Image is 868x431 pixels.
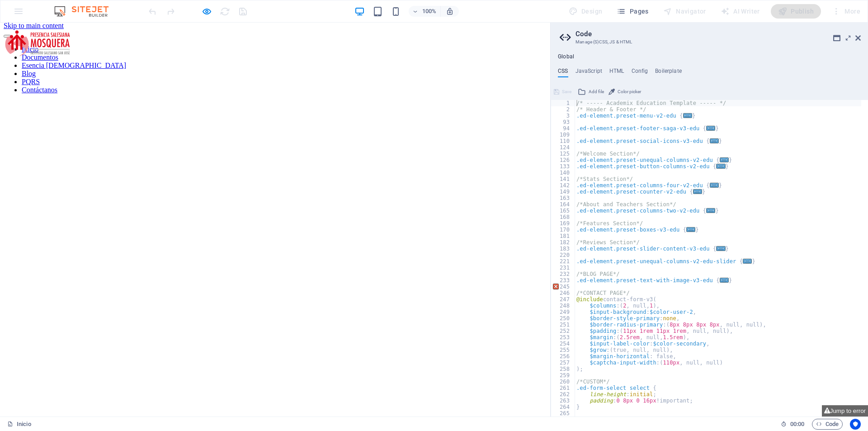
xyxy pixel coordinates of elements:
[551,322,576,328] div: 251
[551,347,576,353] div: 255
[551,265,576,271] div: 231
[551,119,576,125] div: 93
[720,157,729,162] span: ...
[551,328,576,334] div: 252
[22,63,57,71] a: Contáctanos
[22,39,126,47] a: Esencia [DEMOGRAPHIC_DATA]
[551,189,576,195] div: 149
[717,164,726,169] span: ...
[617,7,648,16] span: Pages
[693,189,702,194] span: ...
[551,214,576,220] div: 168
[551,144,576,151] div: 124
[551,360,576,366] div: 257
[812,419,843,430] button: Code
[551,113,576,119] div: 3
[565,4,606,19] div: Design (Ctrl+Alt+Y)
[4,7,71,34] img: Academix
[52,6,120,17] img: Editor Logo
[551,182,576,189] div: 142
[710,183,719,188] span: ...
[558,53,574,61] h4: Global
[551,125,576,132] div: 94
[551,353,576,360] div: 256
[551,157,576,163] div: 126
[551,208,576,214] div: 165
[551,201,576,208] div: 164
[22,47,36,55] a: Blog
[551,303,576,309] div: 248
[790,419,804,430] span: 00 00
[551,271,576,277] div: 232
[551,106,576,113] div: 2
[551,341,576,347] div: 254
[551,246,576,252] div: 183
[707,208,716,213] span: ...
[618,86,641,97] span: Color picker
[551,379,576,385] div: 260
[409,6,441,17] button: 100%
[607,86,642,97] button: Color picker
[551,239,576,246] div: 182
[686,227,695,232] span: ...
[576,68,602,78] h4: JavaScript
[551,385,576,391] div: 261
[576,38,843,46] h3: Manage (S)CSS, JS & HTML
[551,227,576,233] div: 170
[422,6,437,17] h6: 100%
[551,334,576,341] div: 253
[551,252,576,258] div: 220
[551,132,576,138] div: 109
[850,419,861,430] button: Usercentrics
[609,68,624,78] h4: HTML
[551,151,576,157] div: 125
[589,86,604,97] span: Add file
[551,372,576,379] div: 259
[551,258,576,265] div: 221
[22,31,58,38] a: Documentos
[632,68,648,78] h4: Config
[576,86,605,97] button: Add file
[683,113,692,118] span: ...
[551,290,576,296] div: 246
[797,421,798,427] span: :
[551,220,576,227] div: 169
[551,296,576,303] div: 247
[551,277,576,284] div: 233
[720,278,729,283] span: ...
[551,195,576,201] div: 163
[551,315,576,322] div: 250
[551,366,576,372] div: 258
[551,309,576,315] div: 249
[7,419,31,430] a: Click to cancel selection. Double-click to open Pages
[558,68,568,78] h4: CSS
[717,246,726,251] span: ...
[551,233,576,239] div: 181
[22,55,40,63] a: PQRS
[743,259,752,264] span: ...
[551,398,576,404] div: 263
[551,284,576,290] div: 245
[710,138,719,143] span: ...
[551,391,576,398] div: 262
[551,404,576,410] div: 264
[576,30,861,38] h2: Code
[613,4,652,19] button: Pages
[551,163,576,170] div: 133
[655,68,682,78] h4: Boilerplate
[446,7,454,15] i: On resize automatically adjust zoom level to fit chosen device.
[551,410,576,417] div: 265
[822,405,868,417] button: Jump to error
[551,170,576,176] div: 140
[551,176,576,182] div: 141
[707,126,716,131] span: ...
[551,138,576,144] div: 110
[551,100,576,106] div: 1
[816,419,839,430] span: Code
